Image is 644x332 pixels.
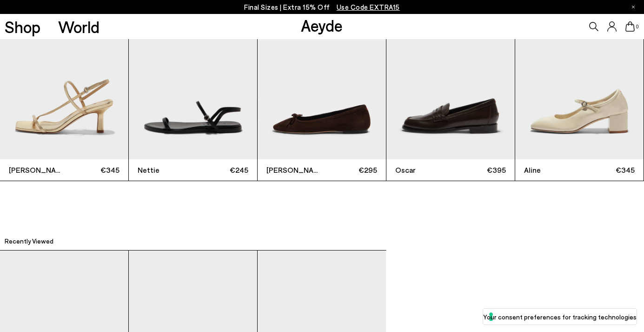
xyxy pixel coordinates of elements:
a: Shop [5,19,40,35]
label: Your consent preferences for tracking technologies [483,312,637,322]
a: World [58,19,100,35]
p: Final Sizes | Extra 15% Off [244,1,400,13]
span: €395 [451,164,506,176]
span: €245 [193,164,248,176]
span: €295 [322,164,377,176]
button: Your consent preferences for tracking technologies [483,309,637,325]
span: Oscar [395,164,451,176]
span: 0 [635,24,639,29]
h2: Recently Viewed [5,237,53,246]
span: Nettie [138,164,193,176]
span: Navigate to /collections/ss25-final-sizes [337,3,400,11]
span: Aline [524,164,579,176]
a: Aeyde [301,15,343,35]
a: 0 [625,21,635,32]
span: €345 [579,164,635,176]
span: €345 [64,164,120,176]
span: [PERSON_NAME] [266,164,322,176]
span: [PERSON_NAME] [9,164,64,176]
